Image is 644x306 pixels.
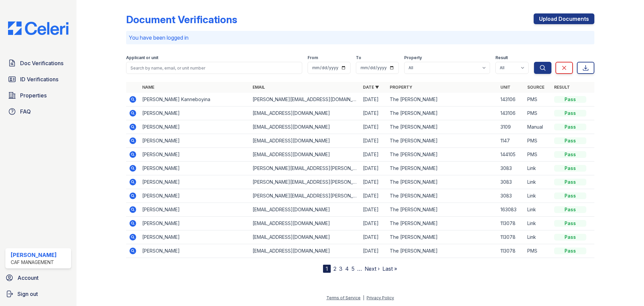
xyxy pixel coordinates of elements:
td: [PERSON_NAME][EMAIL_ADDRESS][PERSON_NAME][DOMAIN_NAME] [250,162,360,175]
div: Pass [554,165,586,172]
td: [DATE] [360,134,387,148]
td: The [PERSON_NAME] [387,106,497,120]
td: [PERSON_NAME] [140,106,250,120]
td: [DATE] [360,162,387,175]
td: 143106 [498,106,525,120]
td: Link [525,175,551,189]
td: Manual [525,120,551,134]
a: Source [527,85,544,90]
td: The [PERSON_NAME] [387,93,497,106]
td: 113078 [498,244,525,258]
td: The [PERSON_NAME] [387,162,497,175]
td: [PERSON_NAME] [140,120,250,134]
td: The [PERSON_NAME] [387,203,497,217]
td: 144105 [498,148,525,162]
td: [PERSON_NAME] [140,148,250,162]
td: The [PERSON_NAME] [387,175,497,189]
td: 3083 [498,189,525,203]
a: 3 [339,265,342,272]
td: [PERSON_NAME] [140,203,250,217]
label: Result [495,55,508,60]
td: PMS [525,244,551,258]
a: Properties [5,89,71,102]
td: The [PERSON_NAME] [387,148,497,162]
a: Result [554,85,570,90]
td: The [PERSON_NAME] [387,217,497,230]
td: [DATE] [360,120,387,134]
td: 113078 [498,230,525,244]
a: Terms of Service [326,295,361,300]
div: | [363,295,364,300]
td: Link [525,230,551,244]
td: [PERSON_NAME] [140,189,250,203]
a: 2 [333,265,336,272]
td: [EMAIL_ADDRESS][DOMAIN_NAME] [250,217,360,230]
td: 113078 [498,217,525,230]
div: Pass [554,248,586,254]
td: [DATE] [360,175,387,189]
td: [PERSON_NAME] [140,217,250,230]
td: [PERSON_NAME] [140,230,250,244]
a: 5 [352,265,355,272]
a: 4 [345,265,349,272]
td: [PERSON_NAME] Kanneboyina [140,93,250,106]
td: [EMAIL_ADDRESS][DOMAIN_NAME] [250,148,360,162]
a: Account [3,271,74,285]
a: FAQ [5,105,71,118]
div: Pass [554,110,586,117]
span: FAQ [20,107,31,116]
td: [DATE] [360,203,387,217]
td: Link [525,189,551,203]
td: [EMAIL_ADDRESS][DOMAIN_NAME] [250,203,360,217]
td: [DATE] [360,217,387,230]
td: PMS [525,134,551,148]
td: 3083 [498,162,525,175]
div: Pass [554,179,586,185]
td: [PERSON_NAME] [140,244,250,258]
img: CE_Logo_Blue-a8612792a0a2168367f1c8372b55b34899dd931a85d93a1a3d3e32e68fde9ad4.png [3,21,74,35]
td: [PERSON_NAME] [140,175,250,189]
td: 3109 [498,120,525,134]
a: Sign out [3,287,74,301]
td: 143106 [498,93,525,106]
div: Document Verifications [126,13,237,26]
td: [PERSON_NAME][EMAIL_ADDRESS][PERSON_NAME][DOMAIN_NAME] [250,175,360,189]
td: [PERSON_NAME][EMAIL_ADDRESS][DOMAIN_NAME] [250,93,360,106]
span: Account [17,274,39,282]
div: Pass [554,151,586,158]
td: [EMAIL_ADDRESS][DOMAIN_NAME] [250,106,360,120]
label: To [356,55,361,60]
td: The [PERSON_NAME] [387,230,497,244]
span: Properties [20,91,47,99]
div: Pass [554,234,586,241]
td: PMS [525,93,551,106]
a: Next › [365,265,380,272]
div: Pass [554,96,586,103]
td: 3083 [498,175,525,189]
div: CAF Management [11,259,57,266]
td: [EMAIL_ADDRESS][DOMAIN_NAME] [250,230,360,244]
a: Email [253,85,265,90]
div: Pass [554,192,586,199]
td: [DATE] [360,93,387,106]
span: Sign out [17,290,38,298]
td: [DATE] [360,230,387,244]
a: Last » [382,265,397,272]
div: 1 [323,265,331,273]
div: Pass [554,137,586,144]
td: [DATE] [360,148,387,162]
td: Link [525,162,551,175]
label: From [308,55,318,60]
a: Property [390,85,412,90]
div: Pass [554,124,586,130]
td: The [PERSON_NAME] [387,120,497,134]
td: 163083 [498,203,525,217]
a: Date ▼ [363,85,379,90]
td: [PERSON_NAME] [140,134,250,148]
td: The [PERSON_NAME] [387,244,497,258]
td: [DATE] [360,106,387,120]
input: Search by name, email, or unit number [126,62,302,74]
label: Applicant or unit [126,55,158,60]
span: … [357,265,362,273]
a: Name [142,85,154,90]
